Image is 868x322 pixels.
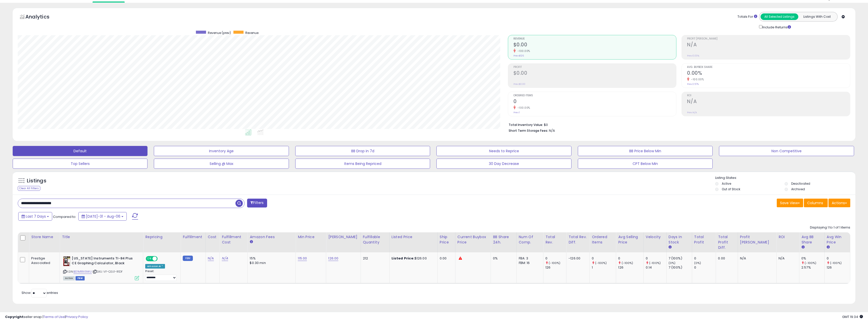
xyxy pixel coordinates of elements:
button: Items Being Repriced [295,159,430,169]
div: 126 [827,265,850,270]
button: Last 7 Days [18,212,52,221]
div: Velocity [646,234,664,240]
b: [US_STATE] Instruments TI-84 Plus CE Graphing Calculator, Black [72,256,133,267]
button: Actions [828,199,850,207]
span: ROI [687,94,850,97]
span: FBM [76,276,85,280]
div: ASIN: [63,256,139,280]
button: Columns [804,199,828,207]
strong: Copyright [5,314,24,319]
div: 126 [545,265,566,270]
span: Ordered Items [513,94,676,97]
button: BB Price Below Min [578,146,713,156]
div: Total Rev. [545,234,564,245]
b: Short Term Storage Fees: [509,128,548,133]
div: Profit [PERSON_NAME] [740,234,774,245]
small: (-100%) [622,261,633,265]
span: Profit [PERSON_NAME] [687,37,850,40]
h2: $0.00 [513,42,676,49]
small: Avg Win Price. [827,245,830,250]
div: N/A [779,256,795,261]
div: $0.30 min [250,261,292,265]
div: 7 (100%) [669,256,692,261]
small: (-100%) [805,261,816,265]
small: Amazon Fees. [250,240,253,244]
a: Terms of Use [43,314,65,319]
div: Avg Win Price [827,234,848,245]
div: Total Profit [694,234,714,245]
small: (-100%) [549,261,560,265]
label: Active [722,181,731,186]
div: -126.00 [568,256,586,261]
small: FBM [183,256,193,261]
h2: 0.00% [687,70,850,77]
div: 0 [694,256,716,261]
button: BB Drop in 7d [295,146,430,156]
small: (-100%) [649,261,661,265]
h5: Listings [27,177,46,184]
p: Listing States: [715,176,855,180]
div: Fulfillment Cost [222,234,245,245]
div: Avg BB Share [801,234,822,245]
button: Default [13,146,147,156]
div: N/A [740,256,772,261]
button: Non Competitive [719,146,854,156]
small: (-100%) [830,261,842,265]
div: Prestige Associated [31,256,56,265]
span: | SKU: VF-CEU1-R1DF [93,270,123,274]
div: Ordered Items [592,234,614,245]
small: Days In Stock. [669,245,672,250]
div: FBM: 16 [519,261,540,265]
div: 2.57% [801,265,824,270]
span: ON [146,257,153,261]
a: N/A [208,256,214,261]
small: Prev: $0.00 [513,83,525,86]
a: 126.00 [328,256,338,261]
div: Cost [208,234,218,240]
span: Last 7 Days [26,214,46,219]
small: Avg BB Share. [801,245,804,250]
small: (0%) [694,261,701,265]
small: Prev: 0.00% [687,54,699,57]
button: Inventory Age [154,146,289,156]
div: 0 [618,256,643,261]
div: 126 [618,265,643,270]
li: $0 [509,121,846,127]
button: Filters [247,199,267,207]
button: Needs to Reprice [436,146,571,156]
div: Preset: [145,270,177,281]
div: 0 [694,265,716,270]
span: Show: entries [22,290,58,295]
div: 0% [801,256,824,261]
h2: $0.00 [513,70,676,77]
span: OFF [157,257,165,261]
small: Prev: 1 [513,111,520,114]
div: Amazon Fees [250,234,293,240]
button: All Selected Listings [761,13,798,20]
span: [DATE]-31 - Aug-06 [86,214,120,219]
div: 1 [592,265,616,270]
div: Current Buybox Price [457,234,489,245]
div: Store Name [31,234,58,240]
h2: 0 [513,99,676,105]
div: Total Profit Diff. [718,234,735,250]
div: 0 [592,256,616,261]
span: Avg. Buybox Share [687,66,850,69]
small: Prev: N/A [687,111,697,114]
small: (0%) [669,261,676,265]
div: BB Share 24h. [493,234,514,245]
div: ROI [779,234,797,240]
span: Columns [807,200,823,205]
div: Repricing [145,234,178,240]
a: N/A [222,256,228,261]
div: Total Rev. Diff. [568,234,587,245]
small: -100.00% [689,78,704,81]
div: 0 [827,256,850,261]
h2: N/A [687,42,850,49]
div: 15% [250,256,292,261]
span: Compared to: [53,214,76,219]
span: N/A [549,128,555,133]
div: 0 [545,256,566,261]
button: [DATE]-31 - Aug-06 [78,212,127,221]
button: Top Sellers [13,159,147,169]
